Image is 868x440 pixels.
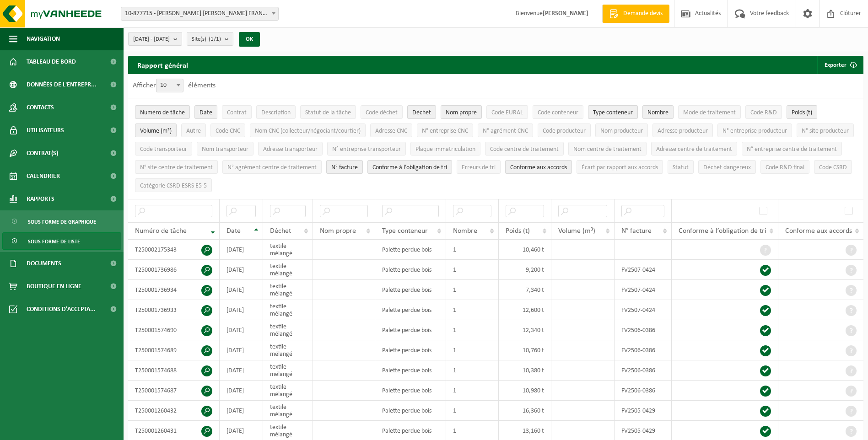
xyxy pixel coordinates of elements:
button: Code centre de traitementCode centre de traitement: Activate to sort [485,142,564,156]
td: T250001574689 [128,340,220,360]
td: Palette perdue bois [375,381,446,401]
td: 1 [446,300,499,320]
td: [DATE] [220,320,263,340]
td: 1 [446,320,499,340]
span: 10 [156,79,183,92]
span: Erreurs de tri [462,164,496,171]
button: Code R&DCode R&amp;D: Activate to sort [745,105,782,119]
button: AutreAutre: Activate to sort [181,123,206,137]
td: [DATE] [220,401,263,421]
span: Contrat [227,109,247,116]
button: Nom CNC (collecteur/négociant/courtier)Nom CNC (collecteur/négociant/courtier): Activate to sort [250,123,366,137]
td: 1 [446,401,499,421]
span: Tableau de bord [27,50,76,73]
td: textile mélangé [263,240,313,260]
count: (1/1) [209,36,221,42]
td: textile mélangé [263,360,313,381]
button: Adresse producteurAdresse producteur: Activate to sort [652,123,713,137]
td: 9,200 t [499,260,551,280]
button: Exporter [817,56,863,74]
td: [DATE] [220,300,263,320]
span: Documents [27,252,61,275]
span: Plaque immatriculation [415,146,475,153]
td: textile mélangé [263,340,313,360]
span: N° entreprise transporteur [332,146,401,153]
span: Contacts [27,96,54,119]
span: Nom transporteur [202,146,248,153]
strong: [PERSON_NAME] [543,10,588,17]
span: Code R&D [750,109,777,116]
span: Date [199,109,212,116]
button: Statut de la tâcheStatut de la tâche: Activate to sort [300,105,356,119]
td: FV2505-0429 [615,401,672,421]
td: [DATE] [220,360,263,381]
button: Site(s)(1/1) [187,32,233,46]
span: Déchet [412,109,431,116]
button: N° entreprise transporteurN° entreprise transporteur: Activate to sort [327,142,406,156]
span: N° site centre de traitement [140,164,213,171]
td: 1 [446,240,499,260]
button: Code déchetCode déchet: Activate to sort [361,105,403,119]
button: Adresse centre de traitementAdresse centre de traitement: Activate to sort [651,142,737,156]
td: 16,360 t [499,401,551,421]
span: Autre [186,128,201,134]
button: Volume (m³)Volume (m³): Activate to sort [135,123,177,137]
span: Poids (t) [506,227,530,235]
button: Code transporteurCode transporteur: Activate to sort [135,142,192,156]
td: 1 [446,381,499,401]
button: OK [239,32,260,47]
span: Type conteneur [382,227,428,235]
td: [DATE] [220,240,263,260]
span: Calendrier [27,165,60,188]
td: FV2507-0424 [615,260,672,280]
span: N° facture [331,164,358,171]
span: Type conteneur [593,109,633,116]
span: Sous forme de liste [28,233,80,250]
span: Sous forme de graphique [28,213,96,231]
button: Nom centre de traitementNom centre de traitement: Activate to sort [568,142,647,156]
span: N° entreprise CNC [422,128,468,134]
button: N° entreprise producteurN° entreprise producteur: Activate to sort [717,123,792,137]
button: N° agrément centre de traitementN° agrément centre de traitement: Activate to sort [222,160,322,174]
button: NombreNombre: Activate to sort [642,105,674,119]
td: 1 [446,260,499,280]
button: Code producteurCode producteur: Activate to sort [538,123,591,137]
button: Poids (t)Poids (t): Activate to sort [787,105,817,119]
td: FV2507-0424 [615,280,672,300]
span: Numéro de tâche [135,227,187,235]
td: Palette perdue bois [375,340,446,360]
button: DescriptionDescription: Activate to sort [256,105,296,119]
td: T250001736933 [128,300,220,320]
td: 12,600 t [499,300,551,320]
span: Demande devis [621,9,665,18]
span: Adresse centre de traitement [656,146,732,153]
span: N° entreprise producteur [722,128,787,134]
span: N° agrément CNC [483,128,528,134]
td: 12,340 t [499,320,551,340]
span: Conforme à l’obligation de tri [372,164,447,171]
span: Volume (m³) [140,128,172,134]
td: T250001736934 [128,280,220,300]
span: Nom producteur [600,128,643,134]
button: N° entreprise centre de traitementN° entreprise centre de traitement: Activate to sort [742,142,842,156]
button: Code conteneurCode conteneur: Activate to sort [533,105,583,119]
span: Date [226,227,241,235]
button: ContratContrat: Activate to sort [222,105,252,119]
span: Nom CNC (collecteur/négociant/courtier) [255,128,361,134]
button: Plaque immatriculationPlaque immatriculation: Activate to sort [410,142,480,156]
td: FV2506-0386 [615,320,672,340]
span: Description [261,109,291,116]
button: Nom producteurNom producteur: Activate to sort [595,123,648,137]
h2: Rapport général [128,56,197,74]
span: Code déchet [366,109,398,116]
td: [DATE] [220,280,263,300]
td: T250001574688 [128,360,220,381]
span: Site(s) [192,32,221,46]
span: Code CSRD [819,164,847,171]
span: Rapports [27,188,54,210]
span: Écart par rapport aux accords [582,164,658,171]
button: N° site producteurN° site producteur : Activate to sort [797,123,854,137]
span: Conditions d'accepta... [27,298,96,321]
button: Numéro de tâcheNuméro de tâche: Activate to remove sorting [135,105,190,119]
button: Type conteneurType conteneur: Activate to sort [588,105,638,119]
